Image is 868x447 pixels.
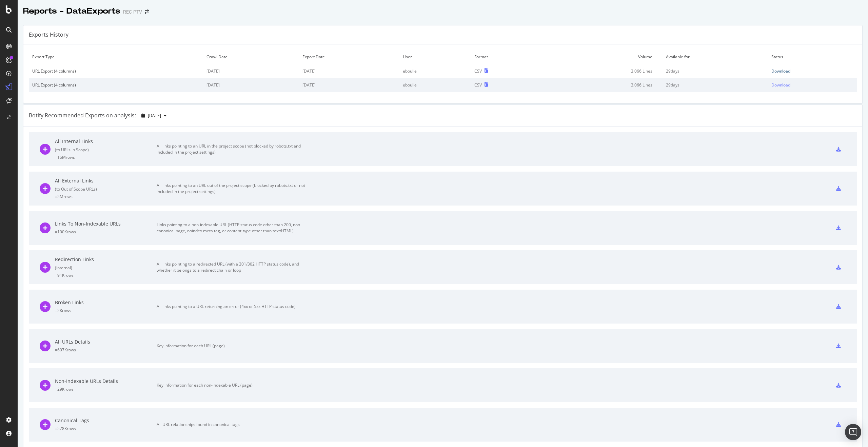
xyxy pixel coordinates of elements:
[663,64,768,78] td: 29 days
[29,50,203,64] td: Export Type
[157,222,309,234] div: Links pointing to a non-indexable URL (HTTP status code other than 200, non-canonical page, noind...
[157,422,309,428] div: All URL relationships found in canonical tags
[29,31,68,39] div: Exports History
[157,143,309,155] div: All links pointing to an URL in the project scope (not blocked by robots.txt and included in the ...
[55,347,157,353] div: = 607K rows
[55,154,157,160] div: = 16M rows
[157,261,309,273] div: All links pointing to a redirected URL (with a 301/302 HTTP status code), and whether it belongs ...
[55,338,157,345] div: All URLs Details
[836,422,841,427] div: csv-export
[771,82,790,88] div: Download
[474,82,482,88] div: CSV
[55,220,157,227] div: Links To Non-Indexable URLs
[55,177,157,184] div: All External Links
[123,8,142,15] div: REC-PTV
[55,265,157,271] div: ( Internal )
[299,64,400,78] td: [DATE]
[771,82,853,88] a: Download
[845,424,861,440] div: Open Intercom Messenger
[836,304,841,309] div: csv-export
[399,64,471,78] td: eboulle
[157,182,309,195] div: All links pointing to an URL out of the project scope (blocked by robots.txt or not included in t...
[23,5,120,17] div: Reports - DataExports
[157,343,309,349] div: Key information for each URL (page)
[471,50,542,64] td: Format
[55,256,157,263] div: Redirection Links
[145,9,149,14] div: arrow-right-arrow-left
[836,383,841,388] div: csv-export
[299,50,400,64] td: Export Date
[55,138,157,145] div: All Internal Links
[663,78,768,92] td: 29 days
[157,304,309,310] div: All links pointing to a URL returning an error (4xx or 5xx HTTP status code)
[55,186,157,192] div: ( to Out of Scope URLs )
[399,78,471,92] td: eboulle
[771,68,790,74] div: Download
[55,426,157,431] div: = 578K rows
[32,82,200,88] div: URL Export (4 columns)
[203,50,299,64] td: Crawl Date
[55,229,157,235] div: = 100K rows
[55,417,157,424] div: Canonical Tags
[29,112,136,119] div: Botify Recommended Exports on analysis:
[771,68,853,74] a: Download
[542,78,663,92] td: 3,066 Lines
[299,78,400,92] td: [DATE]
[542,50,663,64] td: Volume
[157,382,309,388] div: Key information for each non-indexable URL (page)
[55,299,157,306] div: Broken Links
[836,344,841,348] div: csv-export
[55,194,157,199] div: = 5M rows
[203,78,299,92] td: [DATE]
[55,386,157,392] div: = 29K rows
[32,68,200,74] div: URL Export (4 columns)
[836,226,841,230] div: csv-export
[55,378,157,385] div: Non-Indexable URLs Details
[55,272,157,278] div: = 91K rows
[542,64,663,78] td: 3,066 Lines
[836,147,841,152] div: csv-export
[55,308,157,313] div: = 2K rows
[474,68,482,74] div: CSV
[148,113,161,118] span: 2025 Sep. 30th
[55,147,157,153] div: ( to URLs in Scope )
[836,265,841,270] div: csv-export
[836,186,841,191] div: csv-export
[399,50,471,64] td: User
[663,50,768,64] td: Available for
[768,50,857,64] td: Status
[203,64,299,78] td: [DATE]
[139,110,169,121] button: [DATE]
